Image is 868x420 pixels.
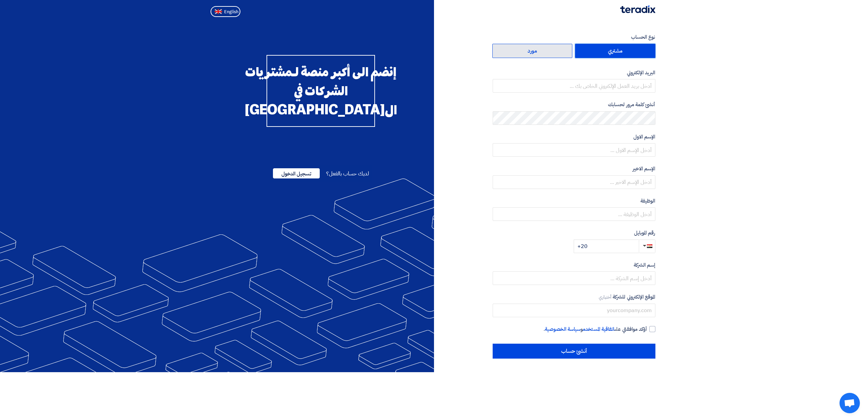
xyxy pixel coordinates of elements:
[840,393,860,413] div: Open chat
[493,143,655,157] input: أدخل الإسم الاول ...
[493,69,655,77] label: البريد الإلكتروني
[211,6,240,17] button: English
[267,55,375,127] div: إنضم الى أكبر منصة لـمشتريات الشركات في ال[GEOGRAPHIC_DATA]
[620,5,655,13] img: Teradix logo
[326,170,369,178] span: لديك حساب بالفعل؟
[583,325,614,333] a: اتفاقية المستخدم
[493,229,655,237] label: رقم الموبايل
[545,325,580,333] a: سياسة الخصوصية
[575,44,655,58] label: مشتري
[493,261,655,269] label: إسم الشركة
[493,33,655,41] label: نوع الحساب
[273,168,320,178] span: تسجيل الدخول
[493,133,655,141] label: الإسم الاول
[493,197,655,205] label: الوظيفة
[599,294,612,300] span: أختياري
[215,9,222,14] img: en-US.png
[224,9,238,14] span: English
[493,175,655,189] input: أدخل الإسم الاخير ...
[493,79,655,93] input: أدخل بريد العمل الإلكتروني الخاص بك ...
[493,344,655,359] input: أنشئ حساب
[493,207,655,221] input: أدخل الوظيفة ...
[493,101,655,109] label: أنشئ كلمة مرور لحسابك
[273,170,320,178] a: تسجيل الدخول
[492,44,573,58] label: مورد
[574,240,639,253] input: أدخل رقم الموبايل ...
[544,325,647,333] span: أؤكد موافقتي على و .
[493,293,655,301] label: الموقع الإلكتروني للشركة
[493,304,655,317] input: yourcompany.com
[493,271,655,285] input: أدخل إسم الشركة ...
[493,165,655,173] label: الإسم الاخير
